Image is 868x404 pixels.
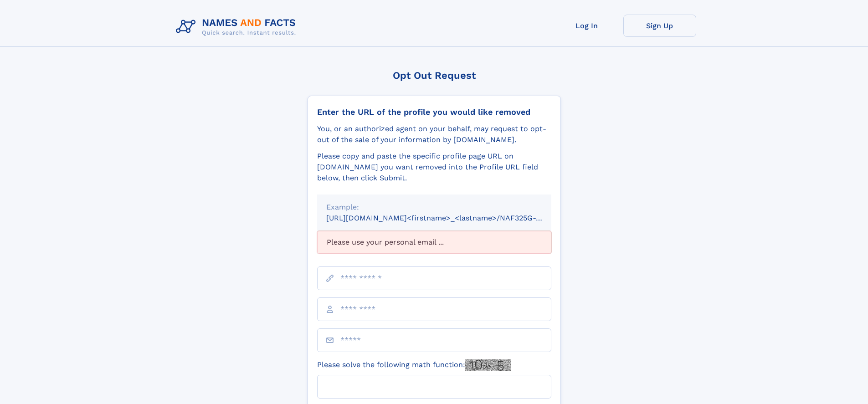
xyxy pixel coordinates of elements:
div: Example: [326,202,542,213]
div: Please copy and paste the specific profile page URL on [DOMAIN_NAME] you want removed into the Pr... [317,151,551,184]
label: Please solve the following math function: [317,359,511,371]
img: Logo Names and Facts [172,15,303,39]
div: You, or an authorized agent on your behalf, may request to opt-out of the sale of your informatio... [317,123,551,145]
div: Enter the URL of the profile you would like removed [317,107,551,117]
div: Please use your personal email ... [317,231,551,254]
small: [URL][DOMAIN_NAME]<firstname>_<lastname>/NAF325G-xxxxxxxx [326,214,569,222]
a: Sign Up [623,15,696,37]
a: Log In [550,15,623,37]
div: Opt Out Request [308,70,561,81]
